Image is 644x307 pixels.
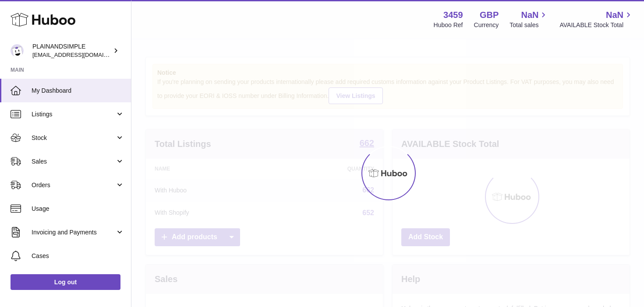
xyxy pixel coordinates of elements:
[521,9,538,21] span: NaN
[32,87,124,95] span: My Dashboard
[32,51,129,58] span: [EMAIL_ADDRESS][DOMAIN_NAME]
[32,157,115,166] span: Sales
[606,9,623,21] span: NaN
[443,9,463,21] strong: 3459
[32,42,111,59] div: PLAINANDSIMPLE
[559,9,633,29] a: NaN AVAILABLE Stock Total
[32,205,124,213] span: Usage
[11,44,24,57] img: duco@plainandsimple.com
[480,9,499,21] strong: GBP
[32,181,115,189] span: Orders
[434,21,463,29] div: Huboo Ref
[32,252,124,260] span: Cases
[510,21,548,29] span: Total sales
[32,110,115,119] span: Listings
[474,21,499,29] div: Currency
[510,9,548,29] a: NaN Total sales
[32,228,115,237] span: Invoicing and Payments
[11,274,120,290] a: Log out
[559,21,633,29] span: AVAILABLE Stock Total
[32,134,115,142] span: Stock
